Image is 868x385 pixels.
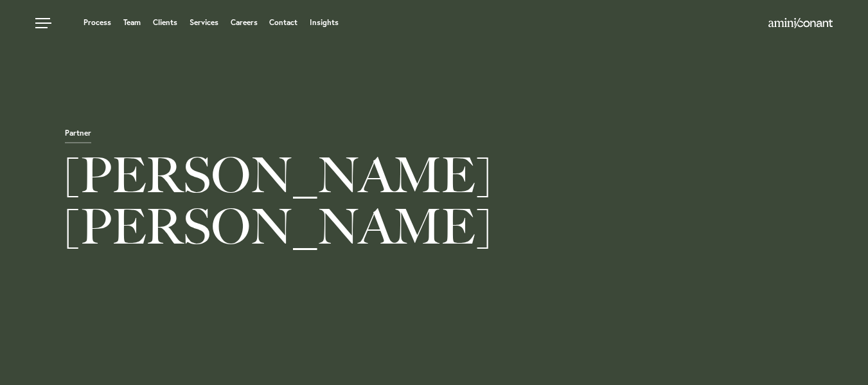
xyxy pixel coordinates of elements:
[123,19,141,26] a: Team
[310,19,339,26] a: Insights
[190,19,218,26] a: Services
[768,19,833,29] a: Home
[231,19,258,26] a: Careers
[84,19,111,26] a: Process
[153,19,177,26] a: Clients
[768,18,833,28] img: Amini & Conant
[269,19,297,26] a: Contact
[65,129,91,143] span: Partner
